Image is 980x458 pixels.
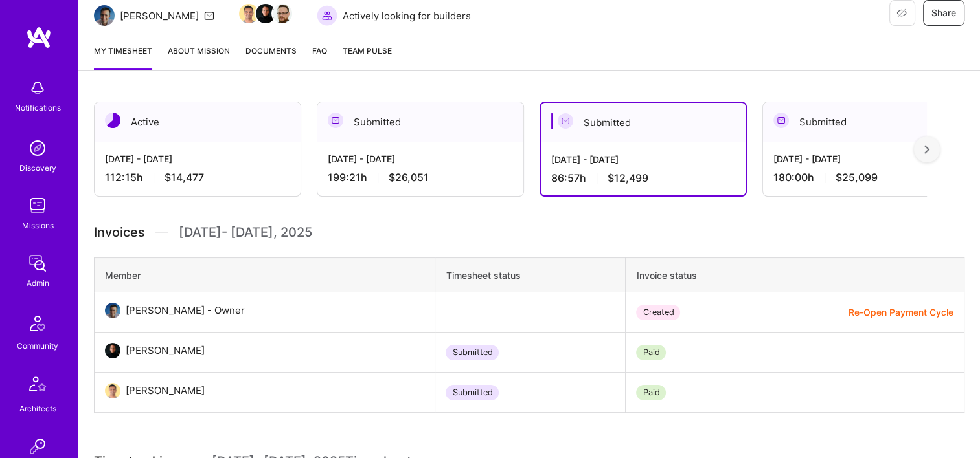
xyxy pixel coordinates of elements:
img: Submitted [773,113,789,128]
div: Discovery [19,161,56,175]
a: Team Member Avatar [274,3,291,25]
div: Active [95,102,301,142]
img: Team Member Avatar [273,4,292,23]
div: Submitted [446,385,499,400]
img: bell [25,75,51,101]
div: Submitted [446,345,499,360]
a: Team Member Avatar [257,3,274,25]
img: logo [26,26,52,49]
span: Team Pulse [343,46,392,56]
div: Paid [636,385,666,400]
div: Community [17,339,58,353]
div: 180:00 h [773,171,959,184]
img: Submitted [328,113,343,128]
th: Member [95,258,435,293]
img: Active [105,113,120,128]
span: Invoices [94,223,145,242]
div: [DATE] - [DATE] [328,152,513,166]
div: [PERSON_NAME] - Owner [126,303,245,318]
i: icon EyeClosed [896,8,907,18]
img: discovery [25,135,51,161]
a: My timesheet [94,44,152,70]
div: 86:57 h [551,171,735,185]
div: Notifications [15,101,61,114]
span: Share [931,6,956,19]
img: Actively looking for builders [317,5,337,26]
i: icon Mail [204,10,214,21]
span: [DATE] - [DATE] , 2025 [179,223,312,242]
a: About Mission [168,44,230,70]
span: $12,499 [608,171,648,185]
img: Team Architect [94,5,115,26]
img: Submitted [558,113,573,129]
span: $26,051 [389,171,429,184]
div: Missions [22,219,54,232]
a: FAQ [312,44,327,70]
img: right [924,145,929,154]
div: Architects [19,402,56,415]
img: Team Member Avatar [239,4,258,23]
div: Admin [27,276,49,290]
div: [PERSON_NAME] [120,9,199,23]
th: Timesheet status [435,258,626,293]
span: Documents [245,44,297,58]
img: Team Member Avatar [256,4,275,23]
img: Community [22,308,53,339]
div: 199:21 h [328,171,513,184]
div: Submitted [317,102,523,142]
div: Created [636,305,680,320]
a: Team Member Avatar [240,3,257,25]
span: $25,099 [836,171,878,184]
div: [DATE] - [DATE] [105,152,290,166]
img: Architects [22,371,53,402]
div: Paid [636,345,666,360]
img: User Avatar [105,383,120,398]
div: Submitted [541,103,746,142]
div: [PERSON_NAME] [126,383,205,398]
a: Documents [245,44,297,70]
img: teamwork [25,193,51,219]
div: [DATE] - [DATE] [551,153,735,166]
button: Re-Open Payment Cycle [849,305,953,319]
span: Actively looking for builders [343,9,471,23]
a: Team Pulse [343,44,392,70]
th: Invoice status [626,258,964,293]
div: Submitted [763,102,969,142]
img: User Avatar [105,343,120,358]
div: [DATE] - [DATE] [773,152,959,166]
img: admin teamwork [25,250,51,276]
div: [PERSON_NAME] [126,343,205,358]
img: Divider [155,223,168,242]
span: $14,477 [165,171,204,184]
img: User Avatar [105,303,120,318]
div: 112:15 h [105,171,290,184]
